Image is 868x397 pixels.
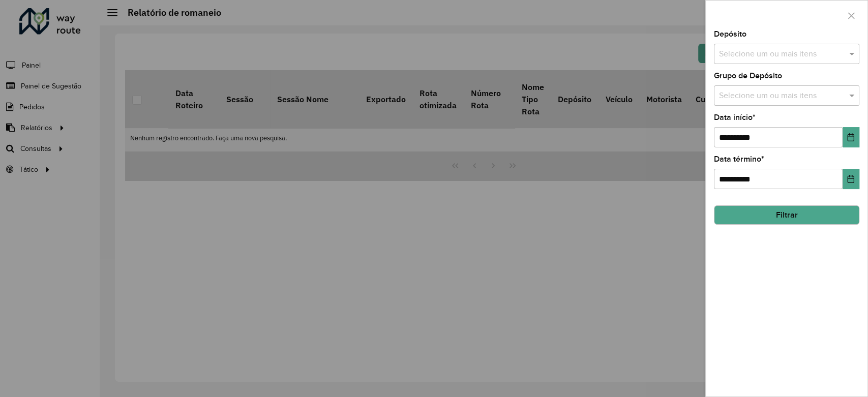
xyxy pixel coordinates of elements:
button: Filtrar [714,205,859,225]
label: Grupo de Depósito [714,70,782,82]
button: Choose Date [843,127,859,147]
label: Depósito [714,28,746,40]
button: Choose Date [843,169,859,189]
label: Data início [714,111,756,124]
label: Data término [714,153,764,165]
